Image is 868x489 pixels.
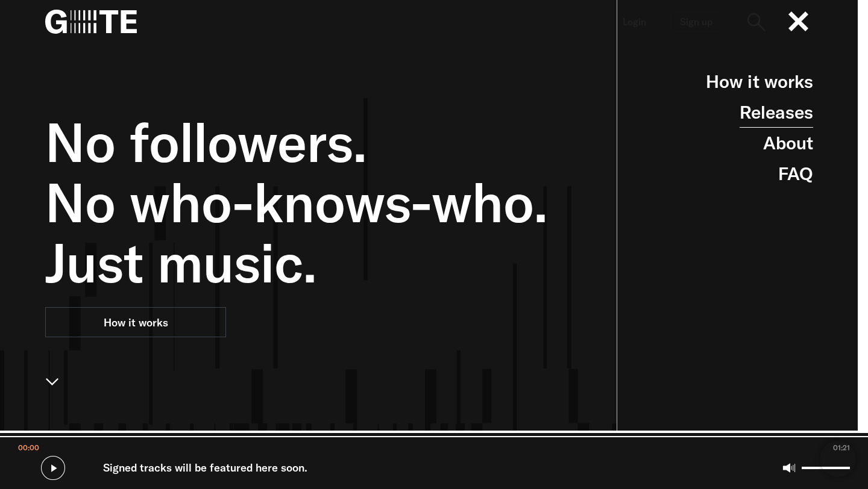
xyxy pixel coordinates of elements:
span: 00:00 [18,443,39,453]
input: Volume [802,467,850,469]
span: No who-knows-who. [45,172,682,232]
img: G=TE [45,10,137,34]
a: How it works [45,307,226,337]
a: How it works [706,66,813,97]
span: Just music. [45,232,682,293]
span: No followers. [45,112,682,172]
span: Signed tracks will be featured here soon. [103,459,307,476]
a: Releases [740,97,813,128]
a: About [763,128,813,158]
a: FAQ [778,158,813,189]
iframe: Brevo live chat [820,441,856,477]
